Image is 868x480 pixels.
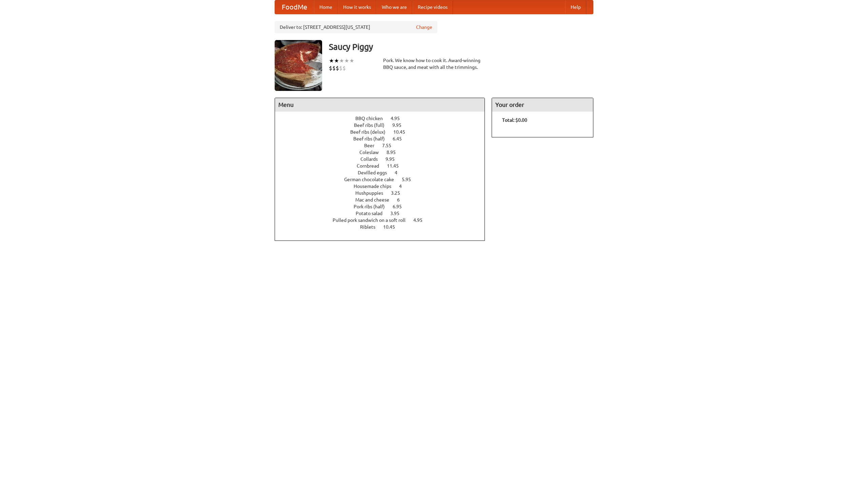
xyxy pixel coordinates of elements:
a: Help [565,0,586,14]
a: Beef ribs (full) 9.95 [354,122,414,128]
span: Riblets [360,224,382,230]
span: Mac and cheese [355,197,396,203]
img: angular.jpg [275,40,322,91]
a: Change [416,24,432,31]
b: Total: $0.00 [502,117,527,123]
span: Collards [360,156,384,162]
a: Hushpuppies 3.25 [355,190,413,196]
span: 10.45 [393,129,412,135]
span: 4 [399,184,409,189]
a: Mac and cheese 6 [355,197,412,203]
a: BBQ chicken 4.95 [355,116,412,121]
h4: Your order [492,98,593,112]
li: $ [332,64,336,72]
a: Beer 7.55 [364,143,404,148]
a: Potato salad 3.95 [356,211,412,216]
h3: Saucy Piggy [329,40,593,54]
span: Coleslaw [359,150,386,155]
li: $ [339,64,342,72]
span: Potato salad [356,211,389,216]
a: Pork ribs (half) 6.95 [354,204,414,209]
span: Beef ribs (delux) [350,129,392,135]
h4: Menu [275,98,485,112]
a: Who we are [376,0,412,14]
a: Riblets 10.45 [360,224,408,230]
span: 4.95 [391,116,407,121]
span: 10.45 [383,224,402,230]
span: Pulled pork sandwich on a soft roll [333,217,412,223]
span: Cornbread [357,163,386,169]
div: Deliver to: [STREET_ADDRESS][US_STATE] [275,21,437,33]
a: Collards 9.95 [360,156,407,162]
span: 9.95 [386,156,401,162]
a: Coleslaw 8.95 [359,150,408,155]
a: Home [314,0,338,14]
span: BBQ chicken [355,116,390,121]
span: 6 [397,197,407,203]
a: Housemade chips 4 [354,184,414,189]
span: Hushpuppies [355,190,390,196]
li: ★ [329,57,334,64]
a: German chocolate cake 5.95 [344,177,423,182]
span: Pork ribs (half) [354,204,392,209]
a: Beef ribs (delux) 10.45 [350,129,418,135]
span: Housemade chips [354,184,398,189]
li: ★ [334,57,339,64]
span: 4.95 [413,217,429,223]
a: Beef ribs (half) 6.45 [353,136,414,141]
span: 8.95 [387,150,402,155]
span: 11.45 [387,163,406,169]
div: Pork. We know how to cook it. Award-winning BBQ sauce, and meat with all the trimmings. [383,57,485,71]
span: Beef ribs (full) [354,122,391,128]
li: $ [342,64,346,72]
li: $ [329,64,332,72]
li: ★ [349,57,354,64]
span: Devilled eggs [358,170,394,175]
a: FoodMe [275,0,314,14]
span: 4 [395,170,404,175]
li: ★ [344,57,349,64]
span: 5.95 [402,177,418,182]
span: 7.55 [382,143,398,148]
a: Recipe videos [412,0,453,14]
a: Cornbread 11.45 [357,163,411,169]
a: Devilled eggs 4 [358,170,410,175]
a: Pulled pork sandwich on a soft roll 4.95 [333,217,435,223]
span: 9.95 [392,122,408,128]
span: 6.95 [393,204,409,209]
span: Beef ribs (half) [353,136,392,141]
span: Beer [364,143,381,148]
a: How it works [338,0,376,14]
span: 3.25 [391,190,407,196]
li: $ [336,64,339,72]
span: 3.95 [390,211,406,216]
span: German chocolate cake [344,177,401,182]
span: 6.45 [393,136,409,141]
li: ★ [339,57,344,64]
